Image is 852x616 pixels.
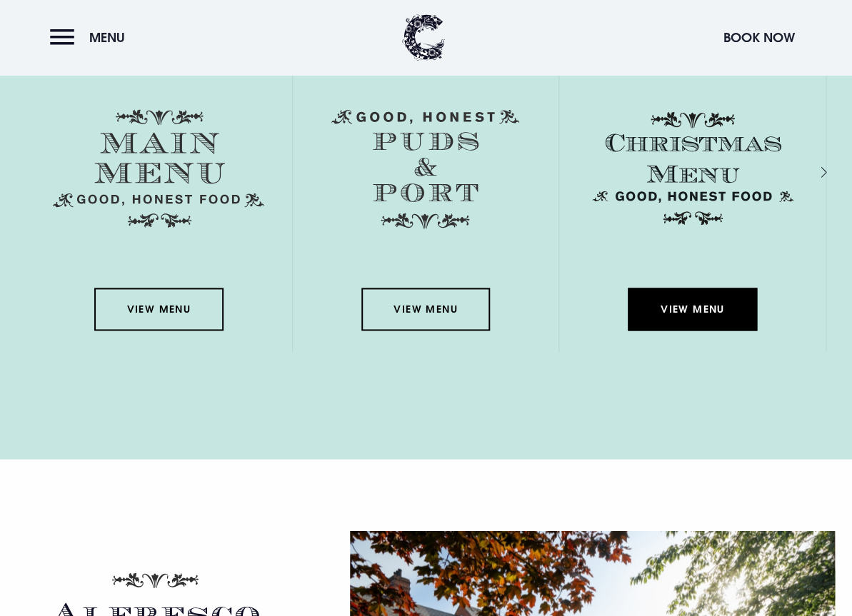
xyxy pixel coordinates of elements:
div: Next slide [802,161,816,182]
button: Book Now [716,22,802,53]
span: Menu [89,29,125,46]
a: View Menu [628,288,756,330]
button: Menu [50,22,132,53]
a: View Menu [94,288,223,330]
img: Christmas Menu SVG [587,109,798,228]
img: Clandeboye Lodge [402,14,445,61]
img: Menu main menu [53,109,264,228]
img: Menu puds and port [331,109,519,229]
a: View Menu [361,288,490,330]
